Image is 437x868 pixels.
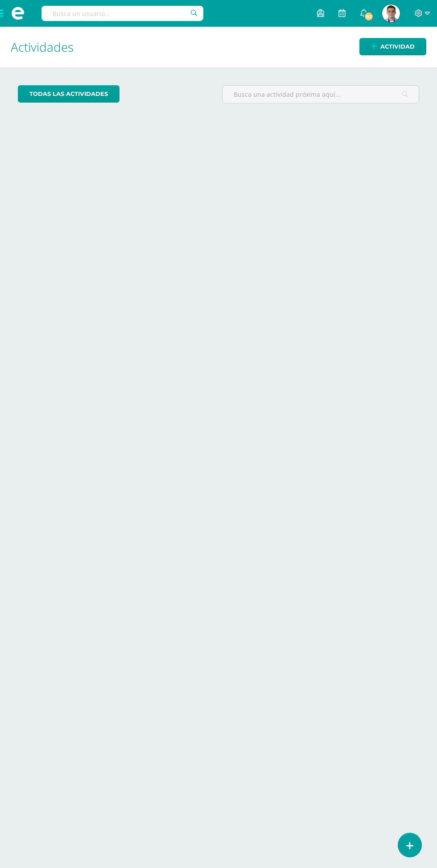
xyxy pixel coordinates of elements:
[382,4,400,22] img: af73b71652ad57d3cfb98d003decfcc7.png
[359,38,426,55] a: Actividad
[41,6,203,21] input: Busca un usuario...
[364,12,374,21] span: 92
[18,85,120,103] a: todas las Actividades
[11,27,426,67] h1: Actividades
[223,86,419,103] input: Busca una actividad próxima aquí...
[380,38,415,55] span: Actividad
